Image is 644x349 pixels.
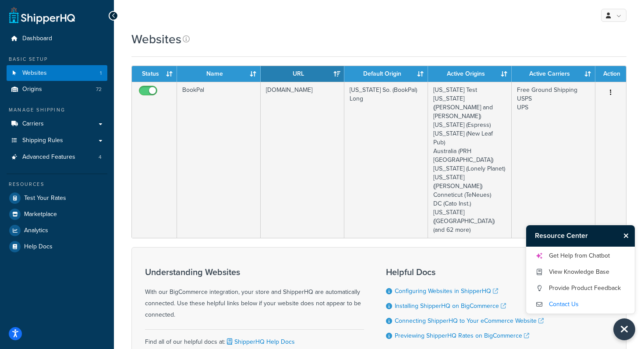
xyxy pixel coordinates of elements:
div: Manage Shipping [7,106,107,114]
td: Free Ground Shipping USPS UPS [512,82,595,238]
th: Action [595,66,626,82]
div: Find all of our helpful docs at: [145,329,364,348]
a: Get Help from Chatbot [535,249,626,263]
button: Close Resource Center [613,318,635,340]
li: Advanced Features [7,149,107,165]
a: Marketplace [7,206,107,222]
span: Dashboard [22,35,52,42]
a: Websites 1 [7,65,107,81]
a: Advanced Features 4 [7,149,107,165]
a: Analytics [7,223,107,238]
span: Origins [22,86,42,93]
span: 72 [96,86,102,93]
th: Active Origins: activate to sort column ascending [428,66,512,82]
button: Close Resource Center [619,230,635,241]
a: Test Your Rates [7,190,107,206]
td: BookPal [177,82,261,238]
a: Previewing ShipperHQ Rates on BigCommerce [395,331,529,340]
div: Resources [7,181,107,188]
h3: Resource Center [526,225,619,246]
td: [US_STATE] Test [US_STATE] ([PERSON_NAME] and [PERSON_NAME]) [US_STATE] (Espress) [US_STATE] (New... [428,82,512,238]
a: Provide Product Feedback [535,281,626,295]
div: Basic Setup [7,56,107,63]
span: Shipping Rules [22,137,63,144]
th: URL: activate to sort column ascending [261,66,344,82]
a: Origins 72 [7,81,107,98]
h1: Websites [131,31,181,48]
a: ShipperHQ Help Docs [225,337,295,346]
span: Advanced Features [22,154,75,161]
span: Marketplace [24,211,57,218]
span: Test Your Rates [24,195,66,202]
span: 1 [100,70,102,77]
span: Help Docs [24,243,53,251]
a: Contact Us [535,297,626,311]
th: Default Origin: activate to sort column ascending [344,66,428,82]
th: Status: activate to sort column ascending [132,66,177,82]
span: 4 [99,154,102,161]
th: Active Carriers: activate to sort column ascending [512,66,595,82]
li: Origins [7,81,107,98]
a: ShipperHQ Home [9,7,75,24]
a: Help Docs [7,239,107,255]
a: Shipping Rules [7,133,107,149]
th: Name: activate to sort column ascending [177,66,261,82]
span: Carriers [22,120,44,128]
div: With our BigCommerce integration, your store and ShipperHQ are automatically connected. Use these... [145,267,364,321]
h3: Helpful Docs [386,267,544,277]
li: Websites [7,65,107,81]
a: View Knowledge Base [535,265,626,279]
td: [DOMAIN_NAME] [261,82,344,238]
span: Analytics [24,227,48,234]
a: Connecting ShipperHQ to Your eCommerce Website [395,316,544,325]
a: Configuring Websites in ShipperHQ [395,286,498,296]
td: [US_STATE] So. (BookPal) Long [344,82,428,238]
a: Installing ShipperHQ on BigCommerce [395,301,506,311]
h3: Understanding Websites [145,267,364,277]
a: Dashboard [7,31,107,47]
a: Carriers [7,116,107,132]
span: Websites [22,70,47,77]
